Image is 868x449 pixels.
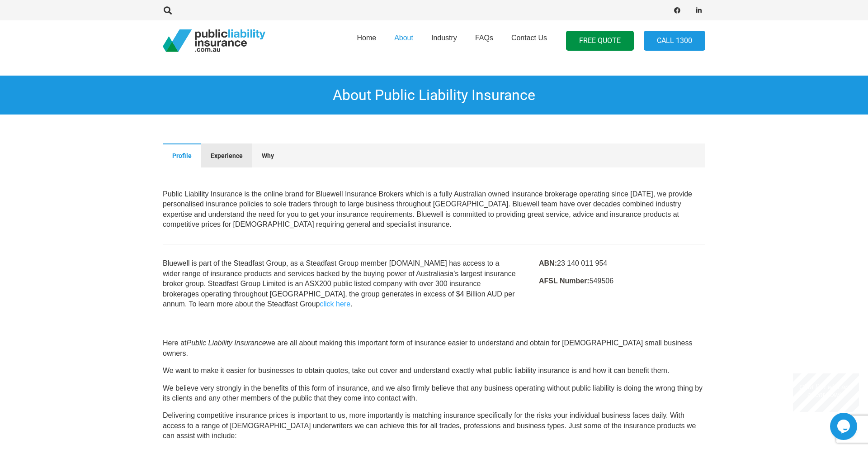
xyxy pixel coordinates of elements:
[163,143,201,167] button: Profile
[159,6,177,14] a: Search
[539,276,705,286] p: 549506
[186,339,266,347] i: Public Liability Insurance
[539,259,557,267] strong: ABN:
[348,18,385,64] a: Home
[793,373,859,412] iframe: chat widget
[262,152,274,159] span: Why
[163,383,705,404] p: We believe very strongly in the benefits of this form of insurance, and we also firmly believe th...
[201,143,252,167] button: Experience
[163,411,705,441] p: Delivering competitive insurance prices is important to us, more importantly is matching insuranc...
[431,34,457,42] span: Industry
[385,18,422,64] a: About
[830,413,859,440] iframe: chat widget
[693,4,705,17] a: LinkedIn
[172,152,192,159] span: Profile
[475,34,493,42] span: FAQs
[163,366,705,376] p: We want to make it easier for businesses to obtain quotes, take out cover and understand exactly ...
[539,277,590,285] strong: AFSL Number:
[163,338,705,358] p: Here at we are all about making this important form of insurance easier to understand and obtain ...
[539,258,705,268] p: 23 140 011 954
[163,29,265,52] a: pli_logotransparent
[644,31,705,51] a: Call 1300
[394,34,413,42] span: About
[671,4,684,17] a: Facebook
[163,189,705,230] p: Our Office Southport Central
[252,143,283,167] button: Why
[422,18,466,64] a: Industry
[502,18,556,64] a: Contact Us
[357,34,376,42] span: Home
[566,31,634,51] a: FREE QUOTE
[163,258,517,309] p: Bluewell is part of the Steadfast Group, as a Steadfast Group member [DOMAIN_NAME] has access to ...
[320,300,350,308] a: click here
[511,34,547,42] span: Contact Us
[466,18,502,64] a: FAQs
[211,152,243,159] span: Experience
